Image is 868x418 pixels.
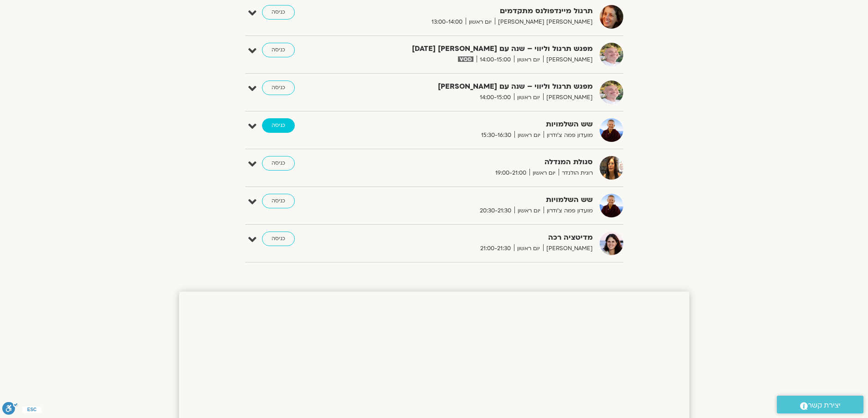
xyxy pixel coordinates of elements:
[477,93,514,102] span: 14:00-15:00
[370,5,593,17] strong: תרגול מיינדפולנס מתקדמים
[370,43,593,55] strong: מפגש תרגול וליווי – שנה עם [PERSON_NAME] [DATE]
[478,131,514,140] span: 15:30-16:30
[544,206,593,216] span: מועדון פמה צ'ודרון
[559,168,593,178] span: רונית הולנדר
[262,194,295,208] a: כניסה
[777,396,863,413] a: יצירת קשר
[495,17,593,27] span: [PERSON_NAME] [PERSON_NAME]
[370,232,593,244] strong: מדיטציה רכה
[543,244,593,253] span: [PERSON_NAME]
[477,244,514,253] span: 21:00-21:30
[543,93,593,102] span: [PERSON_NAME]
[262,156,295,171] a: כניסה
[808,399,841,412] span: יצירת קשר
[514,131,544,140] span: יום ראשון
[477,55,514,65] span: 14:00-15:00
[492,168,529,178] span: 19:00-21:00
[370,156,593,168] strong: סגולת המנדלה
[262,118,295,133] a: כניסה
[544,131,593,140] span: מועדון פמה צ'ודרון
[477,206,514,216] span: 20:30-21:30
[262,5,295,20] a: כניסה
[529,168,559,178] span: יום ראשון
[514,93,543,102] span: יום ראשון
[514,244,543,253] span: יום ראשון
[262,43,295,57] a: כניסה
[370,194,593,206] strong: שש השלמויות
[428,17,466,27] span: 13:00-14:00
[543,55,593,65] span: [PERSON_NAME]
[514,206,544,216] span: יום ראשון
[262,232,295,246] a: כניסה
[370,81,593,93] strong: מפגש תרגול וליווי – שנה עם [PERSON_NAME]
[466,17,495,27] span: יום ראשון
[262,81,295,95] a: כניסה
[458,56,473,62] img: vodicon
[370,118,593,131] strong: שש השלמויות
[514,55,543,65] span: יום ראשון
